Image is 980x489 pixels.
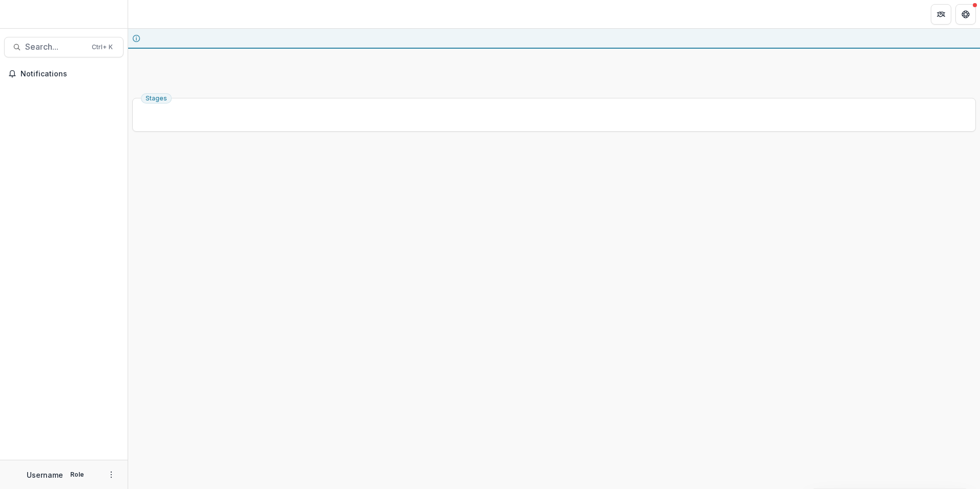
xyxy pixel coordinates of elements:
span: Search... [25,42,86,52]
span: Stages [146,95,167,102]
div: Ctrl + K [90,42,115,53]
p: Role [67,470,87,479]
button: Notifications [4,66,124,82]
p: Username [27,470,63,480]
button: Partners [931,4,951,25]
span: Notifications [21,70,119,78]
button: Get Help [955,4,976,25]
button: More [105,468,117,481]
button: Search... [4,37,124,57]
